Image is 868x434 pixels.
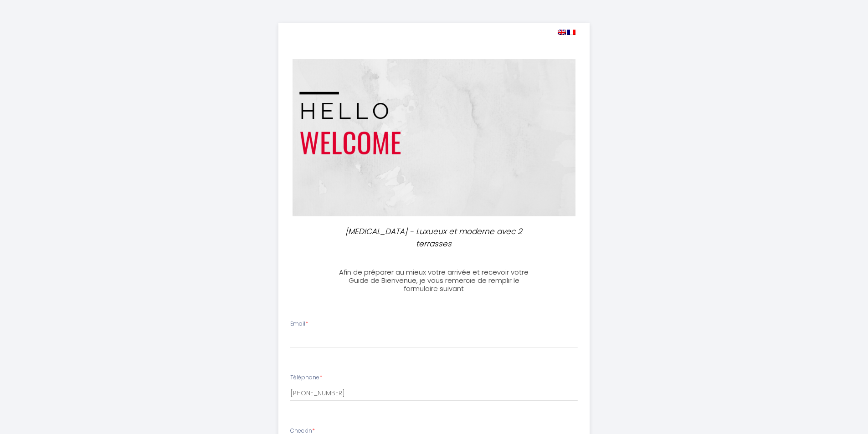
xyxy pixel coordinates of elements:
[290,373,322,382] label: Téléphone
[290,320,308,328] label: Email
[333,268,535,293] h3: Afin de préparer au mieux votre arrivée et recevoir votre Guide de Bienvenue, je vous remercie de...
[567,30,575,35] img: fr.png
[337,225,532,250] p: [MEDICAL_DATA] - Luxueux et moderne avec 2 terrasses
[558,30,566,35] img: en.png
